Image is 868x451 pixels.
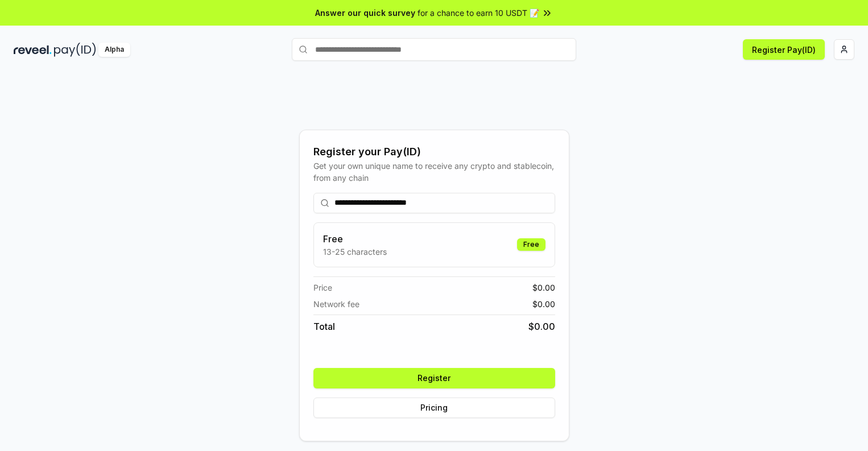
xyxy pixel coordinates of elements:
[323,246,387,258] p: 13-25 characters
[532,298,555,310] span: $ 0.00
[743,39,825,60] button: Register Pay(ID)
[313,398,555,418] button: Pricing
[313,368,555,388] button: Register
[54,43,96,57] img: pay_id
[323,232,387,246] h3: Free
[313,298,359,310] span: Network fee
[98,43,130,57] div: Alpha
[313,320,335,333] span: Total
[517,238,545,251] div: Free
[313,144,555,160] div: Register your Pay(ID)
[313,160,555,184] div: Get your own unique name to receive any crypto and stablecoin, from any chain
[418,7,539,19] span: for a chance to earn 10 USDT 📝
[528,320,555,333] span: $ 0.00
[532,282,555,293] span: $ 0.00
[313,282,332,293] span: Price
[14,43,52,57] img: reveel_dark
[315,7,415,19] span: Answer our quick survey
